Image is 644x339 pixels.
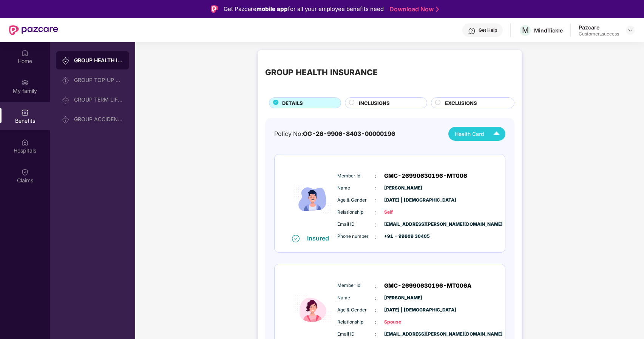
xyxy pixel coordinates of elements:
[445,99,477,107] span: EXCLUSIONS
[265,66,378,79] div: GROUP HEALTH INSURANCE
[62,96,69,104] img: svg+xml;base64,PHN2ZyB3aWR0aD0iMjAiIGhlaWdodD0iMjAiIHZpZXdCb3g9IjAgMCAyMCAyMCIgZmlsbD0ibm9uZSIgeG...
[74,77,123,83] div: GROUP TOP-UP POLICY
[282,99,303,107] span: DETAILS
[375,282,377,290] span: :
[375,330,377,338] span: :
[384,171,467,180] span: GMC-26990630196-MT006
[62,116,69,123] img: svg+xml;base64,PHN2ZyB3aWR0aD0iMjAiIGhlaWdodD0iMjAiIHZpZXdCb3g9IjAgMCAyMCAyMCIgZmlsbD0ibm9uZSIgeG...
[74,57,123,64] div: GROUP HEALTH INSURANCE
[384,233,422,240] span: +91 - 99609 30405
[436,5,439,13] img: Stroke
[468,27,476,35] img: svg+xml;base64,PHN2ZyBpZD0iSGVscC0zMngzMiIgeG1sbnM9Imh0dHA6Ly93d3cudzMub3JnLzIwMDAvc3ZnIiB3aWR0aD...
[337,209,375,216] span: Relationship
[375,196,377,205] span: :
[375,220,377,229] span: :
[337,185,375,192] span: Name
[389,5,437,13] a: Download Now
[375,294,377,302] span: :
[455,130,484,138] span: Health Card
[21,168,29,176] img: svg+xml;base64,PHN2ZyBpZD0iQ2xhaW0iIHhtbG5zPSJodHRwOi8vd3d3LnczLm9yZy8yMDAwL3N2ZyIgd2lkdGg9IjIwIi...
[384,197,422,204] span: [DATE] | [DEMOGRAPHIC_DATA]
[375,184,377,193] span: :
[337,331,375,338] span: Email ID
[337,282,375,289] span: Member Id
[337,319,375,326] span: Relationship
[211,5,218,13] img: Logo
[490,127,503,140] img: Icuh8uwCUCF+XjCZyLQsAKiDCM9HiE6CMYmKQaPGkZKaA32CAAACiQcFBJY0IsAAAAASUVORK5CYII=
[337,307,375,314] span: Age & Gender
[384,209,422,216] span: Self
[74,116,123,122] div: GROUP ACCIDENTAL INSURANCE
[224,5,384,14] div: Get Pazcare for all your employee benefits need
[21,139,29,146] img: svg+xml;base64,PHN2ZyBpZD0iSG9zcGl0YWxzIiB4bWxucz0iaHR0cDovL3d3dy53My5vcmcvMjAwMC9zdmciIHdpZHRoPS...
[627,27,633,33] img: svg+xml;base64,PHN2ZyBpZD0iRHJvcGRvd24tMzJ4MzIiIHhtbG5zPSJodHRwOi8vd3d3LnczLm9yZy8yMDAwL3N2ZyIgd2...
[21,49,29,57] img: svg+xml;base64,PHN2ZyBpZD0iSG9tZSIgeG1sbnM9Imh0dHA6Ly93d3cudzMub3JnLzIwMDAvc3ZnIiB3aWR0aD0iMjAiIG...
[337,173,375,180] span: Member Id
[384,281,472,290] span: GMC-26990630196-MT006A
[375,233,377,241] span: :
[21,79,29,86] img: svg+xml;base64,PHN2ZyB3aWR0aD0iMjAiIGhlaWdodD0iMjAiIHZpZXdCb3g9IjAgMCAyMCAyMCIgZmlsbD0ibm9uZSIgeG...
[375,172,377,180] span: :
[337,233,375,240] span: Phone number
[62,77,69,84] img: svg+xml;base64,PHN2ZyB3aWR0aD0iMjAiIGhlaWdodD0iMjAiIHZpZXdCb3g9IjAgMCAyMCAyMCIgZmlsbD0ibm9uZSIgeG...
[292,235,300,242] img: svg+xml;base64,PHN2ZyB4bWxucz0iaHR0cDovL3d3dy53My5vcmcvMjAwMC9zdmciIHdpZHRoPSIxNiIgaGVpZ2h0PSIxNi...
[62,57,69,65] img: svg+xml;base64,PHN2ZyB3aWR0aD0iMjAiIGhlaWdodD0iMjAiIHZpZXdCb3g9IjAgMCAyMCAyMCIgZmlsbD0ibm9uZSIgeG...
[359,99,390,107] span: INCLUSIONS
[337,294,375,302] span: Name
[579,31,619,37] div: Customer_success
[274,129,395,139] div: Policy No:
[579,24,619,31] div: Pazcare
[384,221,422,228] span: [EMAIL_ADDRESS][PERSON_NAME][DOMAIN_NAME]
[384,294,422,302] span: [PERSON_NAME]
[307,234,334,242] div: Insured
[534,27,563,34] div: MindTickle
[21,109,29,116] img: svg+xml;base64,PHN2ZyBpZD0iQmVuZWZpdHMiIHhtbG5zPSJodHRwOi8vd3d3LnczLm9yZy8yMDAwL3N2ZyIgd2lkdGg9Ij...
[375,318,377,326] span: :
[9,25,58,35] img: New Pazcare Logo
[384,331,422,338] span: [EMAIL_ADDRESS][PERSON_NAME][DOMAIN_NAME]
[256,5,288,12] strong: mobile app
[303,130,395,137] span: OG-26-9906-8403-00000196
[375,306,377,314] span: :
[337,197,375,204] span: Age & Gender
[290,164,335,234] img: icon
[74,97,123,103] div: GROUP TERM LIFE INSURANCE
[384,185,422,192] span: [PERSON_NAME]
[384,307,422,314] span: [DATE] | [DEMOGRAPHIC_DATA]
[479,27,497,33] div: Get Help
[375,208,377,217] span: :
[522,26,529,35] span: M
[384,319,422,326] span: Spouse
[337,221,375,228] span: Email ID
[448,127,505,141] button: Health Card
